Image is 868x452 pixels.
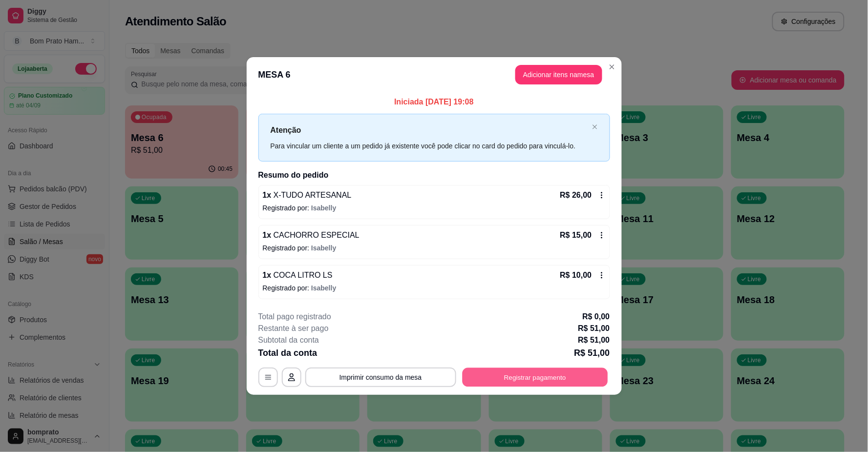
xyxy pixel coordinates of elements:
span: CACHORRO ESPECIAL [271,231,360,239]
span: COCA LITRO LS [271,271,332,279]
button: Imprimir consumo da mesa [305,368,456,387]
button: Registrar pagamento [462,368,608,387]
p: Total pago registrado [258,311,331,323]
p: R$ 0,00 [582,311,610,323]
h2: Resumo do pedido [258,169,610,181]
div: Para vincular um cliente a um pedido já existente você pode clicar no card do pedido para vinculá... [271,141,588,151]
p: Registrado por: [263,243,606,253]
p: R$ 10,00 [560,269,592,281]
p: Restante à ser pago [258,323,329,334]
button: Adicionar itens namesa [515,65,602,84]
span: Isabelly [311,244,336,252]
p: Total da conta [258,346,318,360]
p: R$ 51,00 [574,346,610,360]
button: Close [604,59,620,75]
header: MESA 6 [247,57,622,92]
p: 1 x [263,269,333,281]
span: close [592,124,598,130]
span: X-TUDO ARTESANAL [271,191,351,199]
p: 1 x [263,229,360,241]
p: Registrado por: [263,203,606,213]
p: R$ 51,00 [578,334,610,346]
p: 1 x [263,189,352,201]
p: R$ 26,00 [560,189,592,201]
p: Subtotal da conta [258,334,319,346]
p: Atenção [271,124,588,136]
span: Isabelly [311,204,336,212]
button: close [592,124,598,130]
p: R$ 15,00 [560,229,592,241]
p: Registrado por: [263,283,606,293]
p: Iniciada [DATE] 19:08 [258,96,610,108]
p: R$ 51,00 [578,323,610,334]
span: Isabelly [311,284,336,292]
